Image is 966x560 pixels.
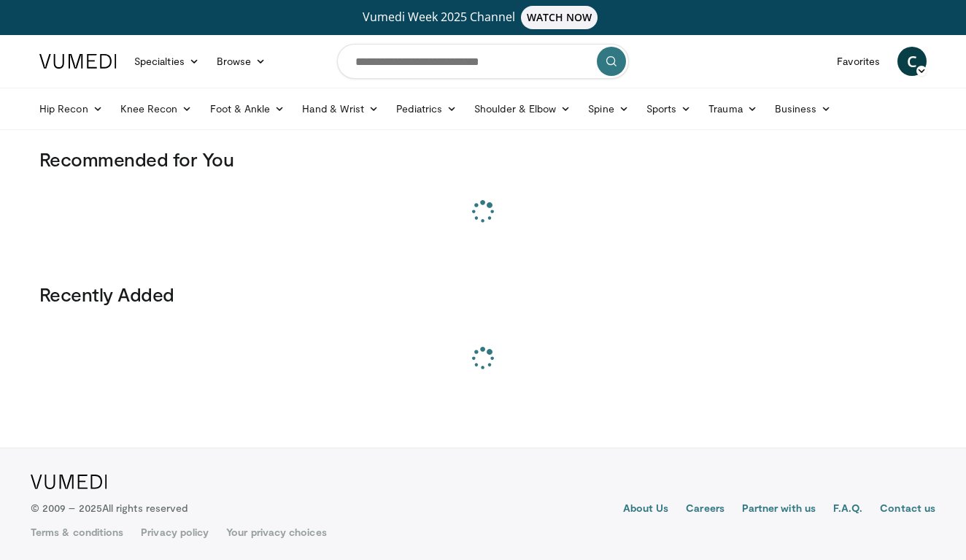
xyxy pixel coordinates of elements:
[39,147,927,171] h3: Recommended for You
[700,94,766,123] a: Trauma
[387,94,465,123] a: Pediatrics
[112,94,201,123] a: Knee Recon
[102,502,188,514] span: All rights reserved
[742,501,816,518] a: Partner with us
[208,47,275,76] a: Browse
[39,283,927,306] h3: Recently Added
[31,501,188,515] p: © 2009 – 2025
[31,475,107,489] img: VuMedi Logo
[766,94,841,123] a: Business
[337,44,629,79] input: Search topics, interventions
[39,54,117,69] img: VuMedi Logo
[31,94,112,123] a: Hip Recon
[579,94,637,123] a: Spine
[897,47,927,76] a: C
[125,47,208,76] a: Specialties
[293,94,387,123] a: Hand & Wrist
[521,6,598,29] span: WATCH NOW
[201,94,294,123] a: Foot & Ankle
[141,525,209,540] a: Privacy policy
[833,501,862,518] a: F.A.Q.
[42,6,924,29] a: Vumedi Week 2025 ChannelWATCH NOW
[638,94,700,123] a: Sports
[226,525,326,540] a: Your privacy choices
[686,501,724,518] a: Careers
[31,525,123,540] a: Terms & conditions
[623,501,669,518] a: About Us
[465,94,579,123] a: Shoulder & Elbow
[828,47,889,76] a: Favorites
[880,501,935,518] a: Contact us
